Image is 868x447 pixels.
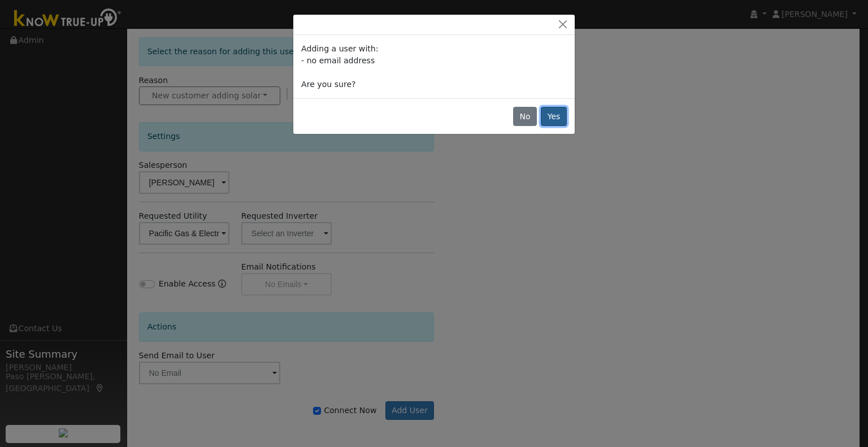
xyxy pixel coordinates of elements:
[301,44,378,53] span: Adding a user with:
[301,56,375,65] span: - no email address
[555,19,571,31] button: Close
[301,80,355,89] span: Are you sure?
[513,107,537,126] button: No
[541,107,567,126] button: Yes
